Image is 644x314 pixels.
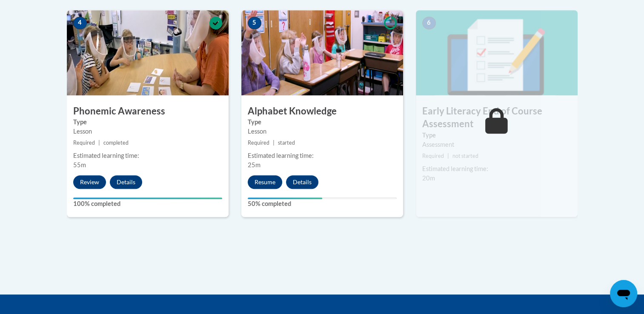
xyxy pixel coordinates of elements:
[73,140,95,146] span: Required
[416,10,578,95] img: Course Image
[416,105,578,131] h3: Early Literacy End of Course Assessment
[422,174,435,182] span: 20m
[422,164,571,174] div: Estimated learning time:
[422,140,571,149] div: Assessment
[422,153,444,159] span: Required
[248,161,260,168] span: 25m
[278,140,295,146] span: started
[248,127,397,136] div: Lesson
[110,175,142,189] button: Details
[248,117,397,127] label: Type
[67,10,229,95] img: Course Image
[73,127,222,136] div: Lesson
[73,199,222,208] label: 100% completed
[422,131,571,140] label: Type
[452,153,478,159] span: not started
[73,197,222,199] div: Your progress
[610,280,637,307] iframe: Botão para abrir a janela de mensagens
[103,140,129,146] span: completed
[73,17,87,29] span: 4
[73,151,222,160] div: Estimated learning time:
[422,17,436,29] span: 6
[73,175,106,189] button: Review
[248,17,261,29] span: 5
[98,140,100,146] span: |
[67,105,229,118] h3: Phonemic Awareness
[73,161,86,168] span: 55m
[248,175,282,189] button: Resume
[73,117,222,127] label: Type
[248,151,397,160] div: Estimated learning time:
[241,10,403,95] img: Course Image
[241,105,403,118] h3: Alphabet Knowledge
[248,199,397,208] label: 50% completed
[273,140,275,146] span: |
[286,175,318,189] button: Details
[248,197,322,199] div: Your progress
[447,153,449,159] span: |
[248,140,269,146] span: Required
